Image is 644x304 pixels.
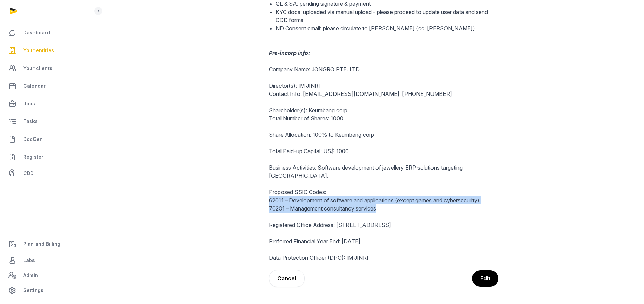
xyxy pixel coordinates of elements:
[269,188,498,196] p: Proposed SSIC Codes:
[23,169,34,177] span: CDD
[5,131,93,147] a: DocGen
[269,270,305,287] button: Cancel
[269,204,498,213] p: 70201 – Management consultancy services
[269,49,310,56] strong: Pre-incorp info:
[269,114,498,122] p: Total Number of Shares: 1000
[5,78,93,94] a: Calendar
[23,153,43,161] span: Register
[269,131,498,139] p: Share Allocation: 100% to Keumbang corp
[23,29,50,37] span: Dashboard
[5,269,93,282] a: Admin
[5,25,93,41] a: Dashboard
[269,65,498,73] p: Company Name: JONGRO PTE. LTD.
[472,270,498,287] button: Edit
[269,163,498,180] p: Business Activities: Software development of jewellery ERP solutions targeting [GEOGRAPHIC_DATA].
[23,240,60,248] span: Plan and Billing
[269,106,498,114] p: Shareholder(s): Keumbang corp
[5,60,93,76] a: Your clients
[269,221,498,229] p: Registered Office Address: [STREET_ADDRESS]
[5,149,93,165] a: Register
[269,82,498,90] p: Director(s): IM JINRI
[5,167,93,180] a: CDD
[23,46,54,55] span: Your entities
[269,254,498,262] p: Data Protection Officer (DPO): IM JINRI
[23,256,35,264] span: Labs
[23,135,43,143] span: DocGen
[269,147,498,155] p: Total Paid-up Capital: US$ 1000
[23,271,38,279] span: Admin
[276,24,498,32] li: ND Consent email: please circulate to [PERSON_NAME] (cc: [PERSON_NAME])
[23,82,46,90] span: Calendar
[5,113,93,130] a: Tasks
[276,8,498,24] li: KYC docs: uploaded via manual upload - please proceed to update user data and send CDD forms
[23,117,38,126] span: Tasks
[5,42,93,59] a: Your entities
[269,90,498,98] p: Contact Info: [EMAIL_ADDRESS][DOMAIN_NAME], [PHONE_NUMBER]
[5,282,93,299] a: Settings
[23,64,52,72] span: Your clients
[23,100,35,108] span: Jobs
[5,236,93,252] a: Plan and Billing
[5,96,93,112] a: Jobs
[269,196,498,204] p: 62011 – Development of software and applications (except games and cybersecurity)
[5,252,93,269] a: Labs
[269,237,498,245] p: Preferred Financial Year End: [DATE]
[23,286,43,294] span: Settings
